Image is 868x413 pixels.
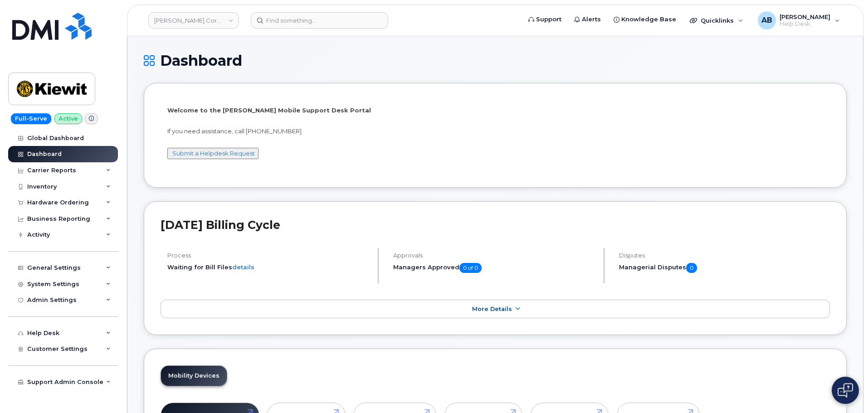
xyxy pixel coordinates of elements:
h2: [DATE] Billing Cycle [161,218,830,232]
h1: Dashboard [144,53,847,68]
button: Submit a Helpdesk Request [167,148,258,159]
p: If you need assistance, call [PHONE_NUMBER] [167,127,823,136]
p: Welcome to the [PERSON_NAME] Mobile Support Desk Portal [167,106,823,115]
a: Mobility Devices [161,366,227,386]
h5: Managerial Disputes [619,263,830,273]
li: Waiting for Bill Files [167,263,370,272]
img: Open chat [838,383,853,398]
h4: Approvals [393,252,596,259]
a: Submit a Helpdesk Request [172,150,255,157]
span: 0 of 0 [459,263,482,273]
h5: Managers Approved [393,263,596,273]
h4: Disputes [619,252,830,259]
a: details [232,263,254,271]
span: 0 [686,263,697,273]
span: More Details [472,306,512,312]
h4: Process [167,252,370,259]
